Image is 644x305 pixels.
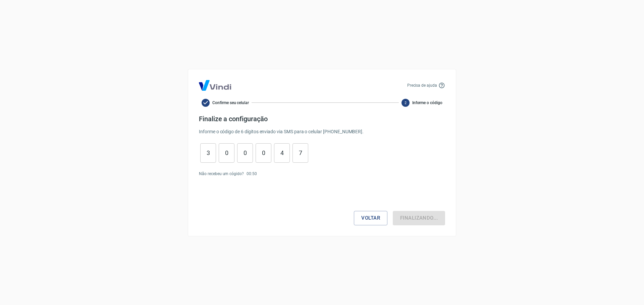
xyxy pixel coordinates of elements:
[354,211,387,225] button: Voltar
[199,128,445,135] p: Informe o código de 6 dígitos enviado via SMS para o celular [PHONE_NUMBER] .
[199,115,445,123] h4: Finalize a configuração
[247,171,257,177] p: 00 : 50
[199,171,244,177] p: Não recebeu um cógido?
[405,100,407,105] text: 2
[412,100,442,106] span: Informe o código
[407,82,437,88] p: Precisa de ajuda
[212,100,249,106] span: Confirme seu celular
[199,80,231,91] img: Logo Vind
